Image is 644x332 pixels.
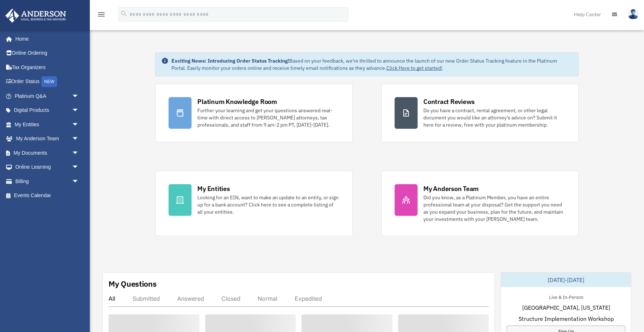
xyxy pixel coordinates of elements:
a: Tax Organizers [5,60,90,74]
a: Contract Reviews Do you have a contract, rental agreement, or other legal document you would like... [381,84,579,142]
i: search [120,10,128,18]
div: My Anderson Team [423,184,479,193]
a: Platinum Q&Aarrow_drop_down [5,89,90,103]
a: menu [97,13,106,19]
a: My Anderson Team Did you know, as a Platinum Member, you have an entire professional team at your... [381,171,579,236]
span: arrow_drop_down [72,103,86,118]
div: Further your learning and get your questions answered real-time with direct access to [PERSON_NAM... [197,107,339,128]
div: My Entities [197,184,230,193]
div: Based on your feedback, we're thrilled to announce the launch of our new Order Status Tracking fe... [171,57,572,72]
div: Do you have a contract, rental agreement, or other legal document you would like an attorney's ad... [423,107,565,128]
div: Did you know, as a Platinum Member, you have an entire professional team at your disposal? Get th... [423,194,565,223]
div: Expedited [295,295,322,302]
a: My Documentsarrow_drop_down [5,146,90,160]
a: Digital Productsarrow_drop_down [5,103,90,118]
img: User Pic [628,9,639,19]
span: arrow_drop_down [72,160,86,175]
a: Online Learningarrow_drop_down [5,160,90,174]
a: Click Here to get started! [386,65,442,71]
img: Anderson Advisors Platinum Portal [3,9,68,23]
div: Contract Reviews [423,97,475,106]
span: arrow_drop_down [72,132,86,146]
span: arrow_drop_down [72,89,86,104]
span: arrow_drop_down [72,174,86,189]
div: Submitted [133,295,160,302]
a: My Anderson Teamarrow_drop_down [5,132,90,146]
a: My Entities Looking for an EIN, want to make an update to an entity, or sign up for a bank accoun... [155,171,353,236]
div: Closed [221,295,240,302]
a: Platinum Knowledge Room Further your learning and get your questions answered real-time with dire... [155,84,353,142]
div: [DATE]-[DATE] [501,273,631,287]
div: NEW [41,76,57,87]
span: arrow_drop_down [72,117,86,132]
div: Looking for an EIN, want to make an update to an entity, or sign up for a bank account? Click her... [197,194,339,215]
a: Order StatusNEW [5,74,90,89]
span: [GEOGRAPHIC_DATA], [US_STATE] [522,303,610,312]
a: Online Ordering [5,46,90,60]
div: Live & In-Person [543,293,589,300]
div: My Questions [109,278,157,289]
div: Answered [177,295,204,302]
a: Home [5,32,86,46]
strong: Exciting News: Introducing Order Status Tracking! [171,58,289,64]
span: Structure Implementation Workshop [519,314,614,323]
div: All [109,295,115,302]
a: Billingarrow_drop_down [5,174,90,188]
div: Platinum Knowledge Room [197,97,277,106]
a: My Entitiesarrow_drop_down [5,117,90,132]
div: Normal [258,295,277,302]
i: menu [97,10,106,19]
span: arrow_drop_down [72,146,86,160]
a: Events Calendar [5,188,90,203]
